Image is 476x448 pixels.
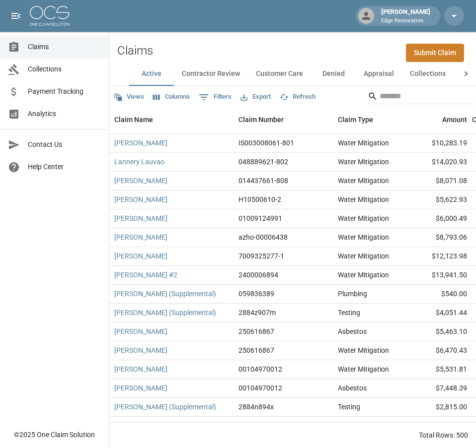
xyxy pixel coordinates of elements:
div: Claim Name [109,106,234,133]
img: ocs-logo-white-transparent.png [30,6,70,26]
div: $7,448.39 [407,379,472,398]
div: Testing [338,308,360,318]
div: Testing [338,421,360,431]
div: $8,793.06 [407,228,472,247]
div: Search [368,88,474,106]
div: 00104970012 [238,364,282,374]
div: Testing [338,402,360,412]
a: [PERSON_NAME] [114,194,167,204]
button: Denied [311,62,356,86]
div: 7009325277-1 [238,251,284,261]
div: Amount [442,106,467,133]
div: $10,283.19 [407,134,472,153]
a: [PERSON_NAME] (Supplemental) [114,421,216,431]
div: Amount [407,106,472,133]
div: Water Mitigation [338,138,389,148]
span: Collections [28,64,101,74]
div: Water Mitigation [338,251,389,261]
div: 2884z907m [238,308,276,318]
a: Submit Claim [406,44,464,62]
span: Claims [28,42,101,52]
button: Views [111,89,147,105]
p: Edge Restoration [381,17,430,25]
div: Claim Number [238,106,284,133]
button: Appraisal [356,62,402,86]
div: Claim Type [333,106,407,133]
div: $13,941.50 [407,266,472,285]
div: $5,463.10 [407,322,472,341]
div: Claim Type [338,106,373,133]
a: [PERSON_NAME] [114,251,167,261]
div: 250616867 [238,326,274,336]
div: Water Mitigation [338,213,389,223]
div: 2400006894 [238,270,278,280]
span: Help Center [28,162,101,172]
a: [PERSON_NAME] [114,176,167,186]
a: [PERSON_NAME] [114,364,167,374]
div: Water Mitigation [338,157,389,167]
a: [PERSON_NAME] [114,232,167,242]
button: Export [238,89,273,105]
div: 250616867 [238,345,274,355]
div: Water Mitigation [338,364,389,374]
h2: Claims [117,44,153,58]
a: [PERSON_NAME] (Supplemental) [114,289,216,299]
div: $5,622.93 [407,191,472,209]
span: Analytics [28,109,101,119]
div: $675.00 [407,417,472,436]
div: $6,000.49 [407,209,472,228]
button: Refresh [277,89,318,105]
button: Collections [402,62,454,86]
button: Show filters [196,89,234,105]
div: IS003008061-801 [238,138,294,148]
div: $2,815.00 [407,398,472,417]
div: 014437661-808 [238,176,288,186]
a: [PERSON_NAME] #2 [114,270,177,280]
button: open drawer [6,6,26,26]
div: $5,531.81 [407,360,472,379]
a: [PERSON_NAME] (Supplemental) [114,308,216,318]
div: $8,071.08 [407,172,472,191]
a: [PERSON_NAME] [114,345,167,355]
div: Water Mitigation [338,345,389,355]
div: dynamic tabs [129,62,456,86]
div: 2884n894x [238,402,274,412]
div: Total Rows: 500 [419,430,468,440]
div: 059836389 [238,289,274,299]
div: Water Mitigation [338,270,389,280]
div: H10500610-2 [238,194,281,204]
div: Claim Number [234,106,333,133]
button: Select columns [151,89,192,105]
div: Asbestos [338,326,367,336]
div: 01009124991 [238,213,282,223]
div: 00104970012 [238,383,282,393]
div: © 2025 One Claim Solution [14,430,95,440]
a: Lannery Lauvao [114,157,164,167]
div: Asbestos [338,383,367,393]
div: Plumbing [338,289,367,299]
div: $540.00 [407,285,472,304]
span: Payment Tracking [28,86,101,97]
div: $12,123.98 [407,247,472,266]
button: Active [129,62,174,86]
div: 616691609-633-1 [238,421,294,431]
a: [PERSON_NAME] [114,138,167,148]
div: Claim Name [114,106,153,133]
div: $4,051.44 [407,304,472,322]
button: Contractor Review [174,62,248,86]
span: Contact Us [28,139,101,150]
div: azho-00006438 [238,232,288,242]
div: Water Mitigation [338,232,389,242]
div: [PERSON_NAME] [377,7,434,25]
div: $14,020.93 [407,153,472,172]
a: [PERSON_NAME] [114,213,167,223]
div: $6,470.43 [407,341,472,360]
a: [PERSON_NAME] [114,383,167,393]
a: [PERSON_NAME] [114,326,167,336]
button: Customer Care [248,62,311,86]
a: [PERSON_NAME] (Supplemental) [114,402,216,412]
div: Water Mitigation [338,176,389,186]
div: Water Mitigation [338,194,389,204]
div: 048889621-802 [238,157,288,167]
